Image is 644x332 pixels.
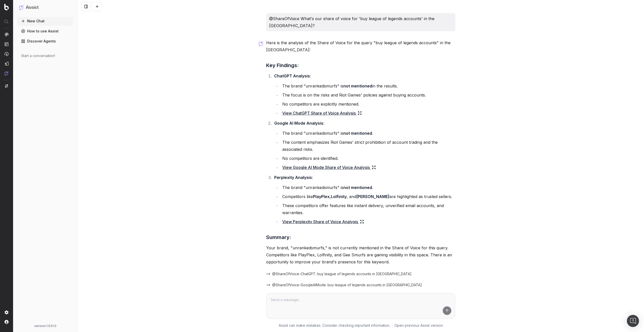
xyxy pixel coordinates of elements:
[5,320,9,324] img: My account
[279,323,390,328] p: Assist can make mistakes. Consider checking important information.
[274,73,310,78] strong: ChatGPT Analysis
[17,37,73,45] a: Discover Agents
[26,4,39,11] h1: Assist
[269,15,452,29] p: @ShareOfVoice What's our share of voice for 'buy league of legends accounts' in the [GEOGRAPHIC_D...
[282,218,364,225] a: View Perplexity Share of Voice Analysis
[5,84,8,88] img: Switch project
[343,83,372,88] strong: not mentioned
[17,27,73,35] a: How to use Assist
[272,282,422,288] span: @ShareOfVoice-GoogleAIMode: buy league of legends accounts in [GEOGRAPHIC_DATA]
[282,164,376,171] a: View Google AI Mode Share of Voice Analysis
[274,121,323,126] strong: Google AI Mode Analysis
[281,82,455,89] li: The brand "unrankedsmurfs" is in the results.
[282,110,362,117] a: View ChatGPT Share of Voice Analysis
[266,233,455,241] h3: Summary:
[281,184,455,191] li: The brand "unrankedsmurfs" is .
[4,4,9,10] img: Botify logo
[281,139,455,153] li: The content emphasizes Riot Games' strict prohibition of account trading and the associated risks.
[281,193,455,200] li: Competitors like , , and are highlighted as trusted sellers.
[273,174,455,225] li: :
[21,53,69,58] div: Start a conversation!
[281,202,455,216] li: These competitors offer features like instant delivery, unverified email accounts, and warranties.
[259,41,263,46] img: Botify assist logo
[281,91,455,99] li: The focus is on the risks and Riot Games' policies against buying accounts.
[331,194,347,199] strong: Lolfinity
[5,42,9,46] img: Intelligence
[19,5,24,10] img: Assist
[274,175,312,180] strong: Perplexity Analysis
[266,271,418,276] button: @ShareOfVoice-ChatGPT: buy league of legends accounts in [GEOGRAPHIC_DATA]
[5,32,9,36] img: Analytics
[19,324,71,328] div: version: 1.631.0
[266,282,428,288] button: @ShareOfVoice-GoogleAIMode: buy league of legends accounts in [GEOGRAPHIC_DATA]
[627,315,639,327] div: Open Intercom Messenger
[5,62,9,66] img: Studio
[5,71,9,75] img: Assist
[266,61,455,69] h3: Key Findings:
[19,4,71,11] button: Assist
[273,120,455,171] li: :
[5,52,9,56] img: Activation
[266,39,455,53] p: Here is the analysis of the Share of Voice for the query "buy league of legends accounts" in the ...
[281,130,455,137] li: The brand "unrankedsmurfs" is .
[272,271,412,276] span: @ShareOfVoice-ChatGPT: buy league of legends accounts in [GEOGRAPHIC_DATA]
[356,194,389,199] strong: [PERSON_NAME]
[281,155,455,162] li: No competitors are identified.
[394,323,443,328] a: Open previous Assist version
[17,17,73,25] button: New Chat
[266,244,455,265] p: Your brand, "unrankedsmurfs," is not currently mentioned in the Share of Voice for this query. Co...
[273,72,455,117] li: :
[343,185,372,190] strong: not mentioned
[343,131,372,136] strong: not mentioned
[5,310,9,314] img: Setting
[313,194,330,199] strong: PlayPlex
[281,101,455,108] li: No competitors are explicitly mentioned.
